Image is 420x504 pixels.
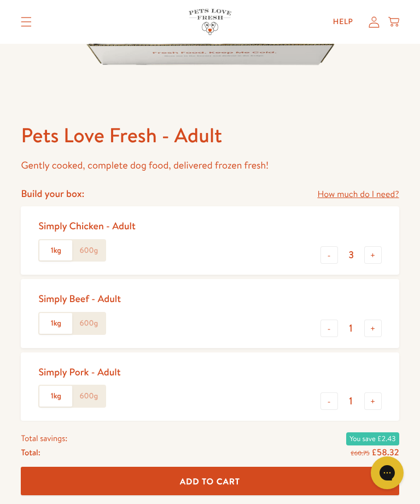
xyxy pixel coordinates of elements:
h4: Build your box: [21,187,84,200]
a: Help [324,11,362,33]
img: Pets Love Fresh [189,9,231,34]
span: You save £2.43 [346,432,399,445]
span: £58.32 [372,446,399,458]
div: Simply Chicken - Adult [38,219,135,232]
a: How much do I need? [317,187,399,202]
button: - [320,246,338,264]
label: 1kg [39,386,72,407]
label: 600g [72,386,105,407]
div: Simply Beef - Adult [38,292,121,305]
h1: Pets Love Fresh - Adult [21,122,399,148]
button: - [320,320,338,337]
summary: Translation missing: en.sections.header.menu [12,8,40,36]
button: - [320,392,338,410]
label: 600g [72,313,105,334]
s: £60.75 [351,448,369,457]
label: 600g [72,240,105,261]
button: + [364,392,382,410]
button: Add To Cart [21,467,399,496]
p: Gently cooked, complete dog food, delivered frozen fresh! [21,157,399,174]
iframe: Gorgias live chat messenger [365,453,409,493]
span: Total savings: [21,431,67,445]
label: 1kg [39,313,72,334]
label: 1kg [39,240,72,261]
span: Total: [21,445,40,459]
span: Add To Cart [180,475,240,486]
div: Simply Pork - Adult [38,366,120,378]
button: + [364,246,382,264]
button: + [364,320,382,337]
